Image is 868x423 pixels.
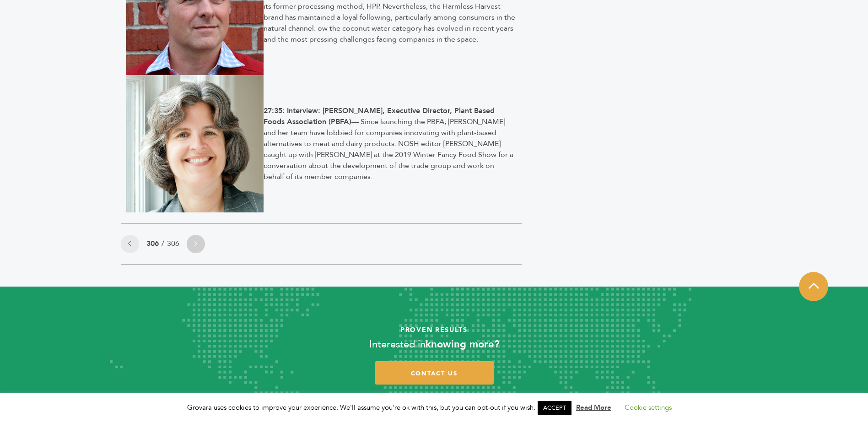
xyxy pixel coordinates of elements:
[625,403,672,412] a: Cookie settings
[369,337,426,351] span: Interested in
[538,401,571,415] a: ACCEPT
[146,239,159,249] span: 306
[167,239,179,249] a: 306
[576,403,611,412] a: Read More
[375,361,494,385] a: contact us
[159,239,167,249] span: /
[411,369,458,378] span: contact us
[187,403,681,412] span: Grovara uses cookies to improve your experience. We'll assume you're ok with this, but you can op...
[264,75,516,212] td: — Since launching the PBFA, [PERSON_NAME] and her team have lobbied for companies innovating with...
[264,106,495,127] strong: 27:35: Interview: [PERSON_NAME], Executive Director, Plant Based Foods Association (PBFA)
